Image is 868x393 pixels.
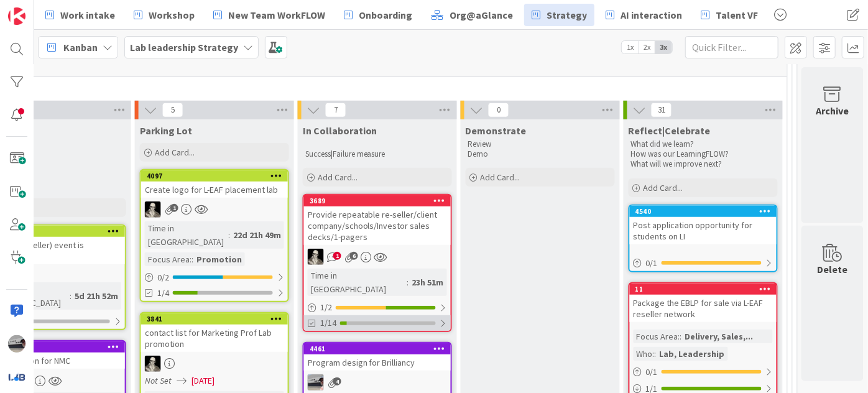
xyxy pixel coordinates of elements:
[8,7,25,25] img: Visit kanbanzone.com
[657,347,728,361] div: Lab, Leadership
[646,257,658,270] span: 0 / 1
[304,354,451,371] div: Program design for Brilliancy
[140,169,289,302] a: 4097Create logo for L-EAF placement labWSTime in [GEOGRAPHIC_DATA]:22d 21h 49mFocus Area::Promoti...
[622,41,639,53] span: 1x
[318,172,358,183] span: Add Card...
[598,4,690,26] a: AI interaction
[149,7,195,22] span: Workshop
[304,300,451,315] div: 1/2
[126,4,202,26] a: Workshop
[336,4,420,26] a: Onboarding
[630,295,777,322] div: Package the EBLP for sale via L-EAF reseller network
[145,375,172,386] i: Not Set
[818,262,848,277] div: Delete
[308,269,407,296] div: Time in [GEOGRAPHIC_DATA]
[635,285,777,294] div: 11
[320,317,336,330] span: 1/14
[423,4,520,26] a: Org@aGlance
[716,7,758,22] span: Talent VF
[141,170,288,198] div: 4097Create logo for L-EAF placement lab
[468,149,612,159] p: Demo
[130,41,238,53] b: Lab leadership Strategy
[8,368,25,386] img: avatar
[651,103,672,118] span: 31
[141,313,288,325] div: 3841
[145,252,192,266] div: Focus Area:
[304,249,451,265] div: WS
[310,344,451,353] div: 4461
[72,289,121,303] div: 5d 21h 52m
[682,330,757,343] div: Delivery, Sales,...
[630,256,777,271] div: 0/1
[162,103,183,118] span: 5
[350,252,358,260] span: 6
[141,201,288,218] div: WS
[634,330,680,343] div: Focus Area:
[621,7,682,22] span: AI interaction
[466,124,527,137] span: Demonstrate
[468,139,612,149] p: Review
[630,217,777,244] div: Post application opportunity for students on LI
[304,343,451,371] div: 4461Program design for Brilliancy
[547,7,587,22] span: Strategy
[816,103,849,118] div: Archive
[228,228,230,242] span: :
[141,313,288,352] div: 3841contact list for Marketing Prof Lab promotion
[193,252,245,266] div: Promotion
[157,287,169,300] span: 1/4
[629,124,711,137] span: Reflect|Celebrate
[145,356,161,372] img: WS
[630,284,777,322] div: 11Package the EBLP for sale via L-EAF reseller network
[147,315,288,323] div: 3841
[685,36,778,58] input: Quick Filter...
[325,103,346,118] span: 7
[304,374,451,391] div: jB
[524,4,594,26] a: Strategy
[304,343,451,354] div: 4461
[305,149,450,159] p: Success|Failure measure
[304,195,451,206] div: 3689
[680,330,682,343] span: :
[310,196,451,205] div: 3689
[630,364,777,380] div: 0/1
[629,205,778,272] a: 4540Post application opportunity for students on LI0/1
[145,201,161,218] img: WS
[60,7,115,22] span: Work intake
[407,275,409,289] span: :
[70,289,72,303] span: :
[140,124,192,137] span: Parking Lot
[333,252,341,260] span: 1
[303,194,452,332] a: 3689Provide repeatable re-seller/client company/schools/Investor sales decks/1-pagersWSTime in [G...
[141,325,288,352] div: contact list for Marketing Prof Lab promotion
[63,40,98,55] span: Kanban
[639,41,655,53] span: 2x
[308,249,324,265] img: WS
[655,347,657,361] span: :
[320,301,332,314] span: 1 / 2
[333,377,341,386] span: 4
[8,335,25,353] img: jB
[304,206,451,245] div: Provide repeatable re-seller/client company/schools/Investor sales decks/1-pagers
[192,374,215,387] span: [DATE]
[644,182,683,193] span: Add Card...
[630,206,777,217] div: 4540
[655,41,672,53] span: 3x
[631,159,775,169] p: What will we improve next?
[303,124,377,137] span: In Collaboration
[631,149,775,159] p: How was our LearningFLOW?
[141,182,288,198] div: Create logo for L-EAF placement lab
[630,206,777,244] div: 4540Post application opportunity for students on LI
[635,207,777,216] div: 4540
[145,221,228,249] div: Time in [GEOGRAPHIC_DATA]
[409,275,447,289] div: 23h 51m
[141,270,288,285] div: 0/2
[147,172,288,180] div: 4097
[192,252,193,266] span: :
[141,170,288,182] div: 4097
[359,7,412,22] span: Onboarding
[304,195,451,245] div: 3689Provide repeatable re-seller/client company/schools/Investor sales decks/1-pagers
[634,347,655,361] div: Who:
[481,172,520,183] span: Add Card...
[157,271,169,284] span: 0 / 2
[488,103,509,118] span: 0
